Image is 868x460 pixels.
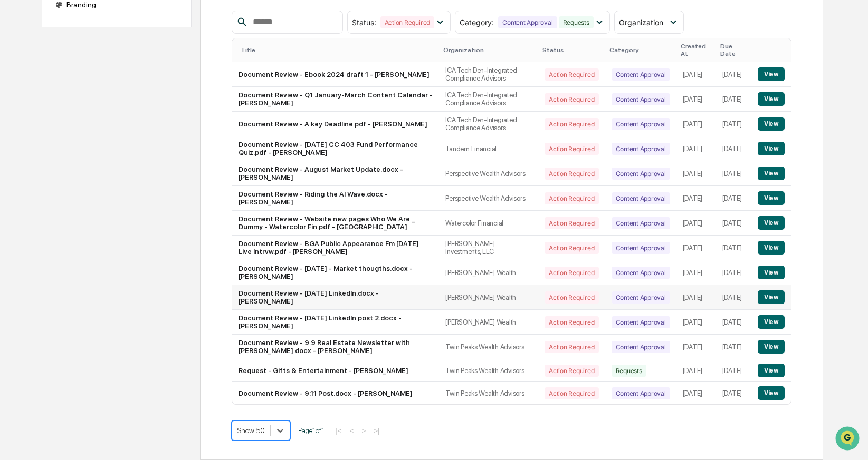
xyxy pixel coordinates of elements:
td: [DATE] [716,112,751,136]
td: [PERSON_NAME] Wealth [439,285,538,310]
span: Organization [619,18,663,27]
div: Content Approval [612,192,670,204]
div: Content Approval [612,93,670,105]
div: Status [542,46,600,54]
td: [DATE] [716,359,751,382]
div: Action Required [545,267,598,279]
td: [DATE] [676,359,716,382]
div: 🔎 [11,154,19,162]
td: [DATE] [716,335,751,359]
div: 🖐️ [11,134,19,142]
td: Twin Peaks Wealth Advisors [439,359,538,382]
button: View [758,315,785,329]
td: Twin Peaks Wealth Advisors [439,382,538,404]
span: Category : [460,18,494,27]
td: Document Review - BGA Public Appearance Fm [DATE] Live Intrvw.pdf - [PERSON_NAME] [232,236,439,260]
a: 🖐️Preclearance [6,129,72,148]
button: View [758,290,785,304]
td: Document Review - 9.11 Post.docx - [PERSON_NAME] [232,382,439,404]
td: Document Review - Ebook 2024 draft 1 - [PERSON_NAME] [232,62,439,87]
td: Twin Peaks Wealth Advisors [439,335,538,359]
td: [DATE] [716,382,751,404]
div: Action Required [545,316,598,328]
td: Document Review - [DATE] LinkedIn post 2.docx - [PERSON_NAME] [232,310,439,335]
td: [DATE] [676,186,716,211]
span: Status : [352,18,376,27]
td: Document Review - [DATE] - Market thougths.docx - [PERSON_NAME] [232,260,439,285]
td: Document Review - Riding the AI Wave.docx - [PERSON_NAME] [232,186,439,211]
td: [DATE] [676,285,716,310]
button: View [758,117,785,131]
div: Category [609,46,672,54]
td: ICA Tech Den-Integrated Compliance Advisors [439,87,538,112]
td: [DATE] [676,382,716,404]
td: [DATE] [676,310,716,335]
div: Action Required [545,242,598,254]
div: Action Required [545,118,598,130]
td: Document Review - 9.9 Real Estate Newsletter with [PERSON_NAME].docx - [PERSON_NAME] [232,335,439,359]
div: Action Required [545,168,598,180]
button: View [758,266,785,279]
td: [DATE] [676,211,716,236]
td: [DATE] [716,285,751,310]
td: Watercolor Financial [439,211,538,236]
td: Perspective Wealth Advisors [439,161,538,186]
div: Action Required [380,16,434,28]
button: View [758,364,785,377]
button: View [758,92,785,106]
div: We're available if you need us! [36,91,133,100]
td: Document Review - [DATE] CC 403 Fund Performance Quiz.pdf - [PERSON_NAME] [232,136,439,161]
button: View [758,67,785,81]
a: 🔎Data Lookup [6,149,71,168]
td: Tandem Financial [439,136,538,161]
td: [DATE] [676,62,716,87]
button: View [758,167,785,180]
div: Action Required [545,217,598,229]
button: |< [332,426,345,435]
td: [PERSON_NAME] Investments, LLC [439,236,538,260]
div: Action Required [545,93,598,105]
a: Powered byPylon [74,178,128,187]
button: View [758,241,785,255]
td: [DATE] [716,62,751,87]
td: [DATE] [716,186,751,211]
button: < [347,426,357,435]
div: Content Approval [612,242,670,254]
td: [DATE] [676,260,716,285]
div: Content Approval [612,316,670,328]
div: Action Required [545,341,598,353]
button: View [758,216,785,230]
td: Document Review - A key Deadline.pdf - [PERSON_NAME] [232,112,439,136]
div: Content Approval [612,217,670,229]
div: Created At [681,43,712,57]
button: View [758,142,785,155]
div: Content Approval [612,267,670,279]
td: [PERSON_NAME] Wealth [439,260,538,285]
div: Requests [559,16,594,28]
a: 🗄️Attestations [72,129,135,148]
td: [DATE] [716,310,751,335]
div: Action Required [545,143,598,155]
td: [DATE] [716,136,751,161]
div: Due Date [720,43,747,57]
span: Preclearance [21,133,68,143]
button: > [358,426,369,435]
td: [DATE] [676,335,716,359]
div: Organization [443,46,534,54]
iframe: Open customer support [834,425,863,454]
td: Document Review - Website new pages Who We Are _ Dummy - Watercolor Fin.pdf - [GEOGRAPHIC_DATA] [232,211,439,236]
div: Content Approval [612,118,670,130]
td: ICA Tech Den-Integrated Compliance Advisors [439,112,538,136]
div: Action Required [545,365,598,377]
span: Pylon [105,179,128,187]
td: [DATE] [676,236,716,260]
div: Content Approval [612,341,670,353]
div: Requests [612,365,646,377]
td: [DATE] [676,87,716,112]
div: Start new chat [36,81,173,91]
td: [DATE] [676,112,716,136]
td: [PERSON_NAME] Wealth [439,310,538,335]
td: Document Review - Q1 January-March Content Calendar - [PERSON_NAME] [232,87,439,112]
